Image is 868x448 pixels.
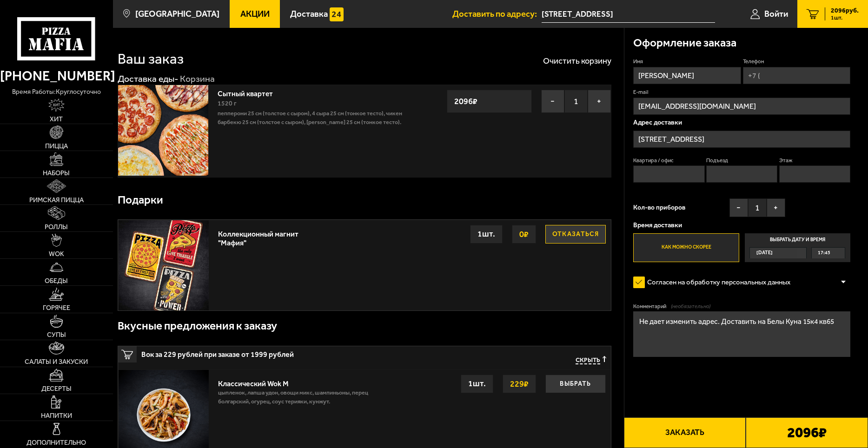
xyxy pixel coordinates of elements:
input: @ [633,98,850,115]
div: 1 шт. [470,225,503,244]
h1: Ваш заказ [118,52,184,66]
span: Обеды [45,277,68,284]
h3: Оформление заказа [633,37,736,48]
span: Супы [47,331,66,338]
span: 2096 руб. [831,7,859,14]
a: Сытный квартет [218,86,282,98]
span: 1520 г [218,99,237,107]
p: Пепперони 25 см (толстое с сыром), 4 сыра 25 см (тонкое тесто), Чикен Барбекю 25 см (толстое с сы... [218,109,418,127]
strong: 2096 ₽ [452,92,480,110]
span: 1 [564,90,588,113]
label: Квартира / офис [633,157,704,164]
span: [GEOGRAPHIC_DATA] [135,10,219,19]
span: Пицца [45,143,68,149]
strong: 0 ₽ [517,225,531,243]
button: Очистить корзину [543,57,611,65]
p: цыпленок, лапша удон, овощи микс, шампиньоны, перец болгарский, огурец, соус терияки, кунжут. [218,388,375,411]
input: +7 ( [743,67,850,84]
span: Доставить по адресу: [452,10,542,19]
b: 2096 ₽ [787,425,827,440]
label: Подъезд [706,157,777,164]
div: Корзина [180,73,215,85]
span: WOK [49,250,64,257]
span: Наборы [43,170,70,176]
button: Выбрать [545,375,606,393]
span: Кол-во приборов [633,204,685,211]
span: Напитки [41,412,72,419]
label: Согласен на обработку персональных данных [633,273,799,291]
button: − [729,198,748,217]
span: [DATE] [756,248,773,258]
strong: 229 ₽ [508,375,531,393]
label: Имя [633,58,741,65]
span: Горячее [43,304,70,311]
button: Отказаться [545,225,606,244]
h3: Вкусные предложения к заказу [118,320,277,331]
button: Заказать [624,417,746,448]
input: Имя [633,67,741,84]
label: Как можно скорее [633,233,739,262]
span: Римская пицца [29,197,84,203]
button: + [767,198,785,217]
div: Коллекционный магнит "Мафия" [218,225,304,247]
div: 1 шт. [461,375,493,393]
span: Роллы [45,224,68,230]
label: Выбрать дату и время [745,233,851,262]
span: Десерты [41,385,72,392]
p: Время доставки [633,222,850,229]
span: 1 шт. [831,15,859,20]
span: (необязательно) [671,303,710,310]
span: Войти [764,10,788,19]
span: Россия, Санкт-Петербург, улица Белы Куна, 15к4 [542,6,715,23]
label: E-mail [633,88,850,96]
span: Вок за 229 рублей при заказе от 1999 рублей [141,346,437,358]
span: Дополнительно [27,439,86,446]
p: Адрес доставки [633,119,850,126]
span: Скрыть [576,356,600,364]
span: 1 [748,198,767,217]
button: − [541,90,564,113]
button: Скрыть [576,356,606,364]
span: Акции [240,10,270,19]
label: Этаж [779,157,850,164]
span: Хит [50,116,63,122]
span: Доставка [290,10,328,19]
button: + [588,90,611,113]
h3: Подарки [118,194,163,205]
img: 15daf4d41897b9f0e9f617042186c801.svg [330,7,343,21]
label: Комментарий [633,303,850,310]
a: Коллекционный магнит "Мафия"Отказаться0₽1шт. [118,220,611,310]
input: Ваш адрес доставки [542,6,715,23]
a: Доставка еды- [118,73,179,84]
div: Классический Wok M [218,375,375,388]
label: Телефон [743,58,850,65]
span: 17:45 [818,248,830,258]
span: Салаты и закуски [25,358,88,365]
